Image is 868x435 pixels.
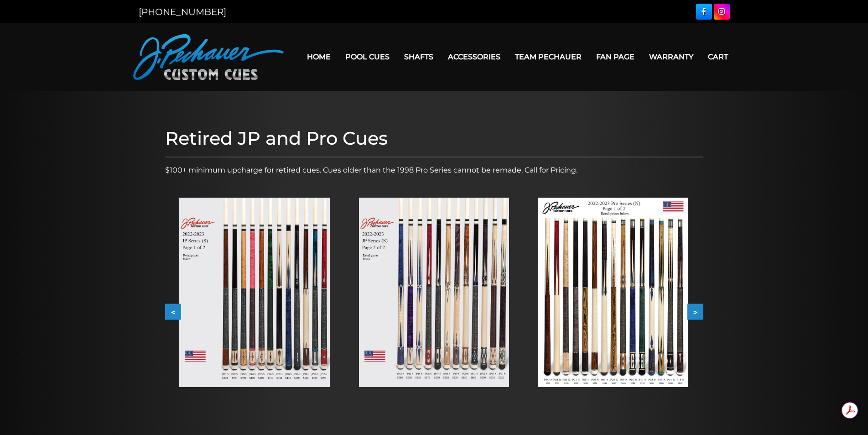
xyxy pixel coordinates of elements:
a: Accessories [441,45,508,68]
a: Cart [701,45,735,68]
button: > [687,304,703,320]
div: Carousel Navigation [165,304,703,320]
a: Team Pechauer [508,45,589,68]
a: Home [300,45,338,68]
a: Pool Cues [338,45,397,68]
p: $100+ minimum upcharge for retired cues. Cues older than the 1998 Pro Series cannot be remade. Ca... [165,165,703,176]
button: < [165,304,181,320]
a: Shafts [397,45,441,68]
img: Pechauer Custom Cues [133,34,284,80]
h1: Retired JP and Pro Cues [165,127,703,149]
a: [PHONE_NUMBER] [139,6,226,17]
a: Warranty [642,45,701,68]
a: Fan Page [589,45,642,68]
